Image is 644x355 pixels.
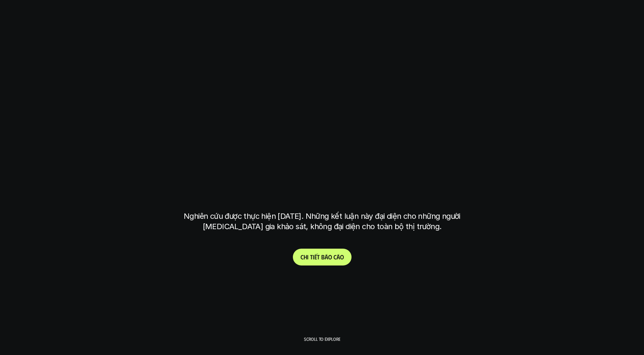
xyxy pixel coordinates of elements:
p: Nghiên cứu được thực hiện [DATE]. Những kết luận này đại diện cho những người [MEDICAL_DATA] gia ... [178,211,466,232]
span: t [317,253,320,261]
span: á [337,253,340,261]
span: C [301,253,304,261]
p: Scroll to explore [304,336,340,342]
span: o [340,253,344,261]
h1: tại [GEOGRAPHIC_DATA] [186,171,459,203]
h6: Kết quả nghiên cứu [296,92,354,101]
h1: phạm vi công việc của [182,111,462,143]
span: c [333,253,337,261]
span: ế [314,253,317,261]
span: b [321,253,325,261]
span: á [325,253,328,261]
span: o [328,253,332,261]
span: t [310,253,313,261]
span: i [313,253,314,261]
a: Chitiếtbáocáo [293,249,352,265]
span: h [304,253,307,261]
span: i [307,253,309,261]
